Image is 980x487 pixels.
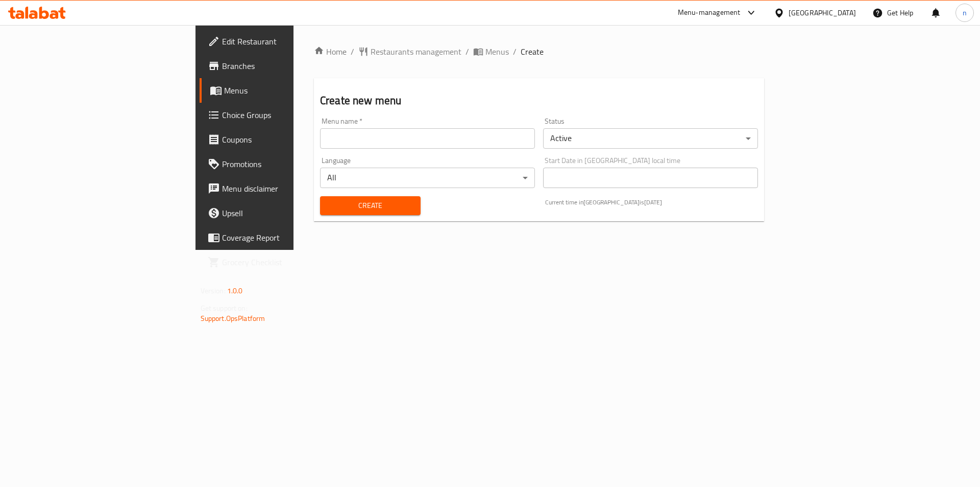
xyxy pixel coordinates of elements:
span: n [963,7,967,18]
a: Edit Restaurant [200,29,359,54]
span: Coupons [222,133,351,146]
a: Promotions [200,152,359,176]
span: Menus [224,84,351,97]
span: Edit Restaurant [222,35,351,48]
span: Version: [201,284,226,297]
span: Get support on: [201,302,248,315]
a: Support.OpsPlatform [201,312,265,325]
span: Restaurants management [371,45,461,58]
div: Active [543,128,758,149]
li: / [513,45,517,58]
span: Coverage Report [222,231,351,244]
span: Menus [485,45,509,58]
a: Grocery Checklist [200,250,359,274]
span: Menu disclaimer [222,182,351,195]
span: Create [328,199,412,212]
a: Upsell [200,201,359,225]
nav: breadcrumb [314,45,764,58]
div: [GEOGRAPHIC_DATA] [789,7,856,18]
span: Branches [222,60,351,72]
p: Current time in [GEOGRAPHIC_DATA] is [DATE] [545,198,758,207]
a: Menu disclaimer [200,176,359,201]
h2: Create new menu [320,93,758,108]
a: Restaurants management [358,45,461,58]
li: / [465,45,469,58]
div: All [320,168,535,188]
a: Branches [200,54,359,78]
input: Please enter Menu name [320,128,535,149]
a: Coupons [200,127,359,152]
div: Menu-management [678,7,741,19]
span: Grocery Checklist [222,256,351,268]
span: Choice Groups [222,109,351,121]
span: Promotions [222,158,351,170]
span: Upsell [222,207,351,219]
a: Choice Groups [200,103,359,127]
span: 1.0.0 [227,284,243,297]
a: Menus [200,78,359,103]
a: Coverage Report [200,225,359,250]
span: Create [521,45,544,58]
a: Menus [473,45,509,58]
button: Create [320,196,421,215]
